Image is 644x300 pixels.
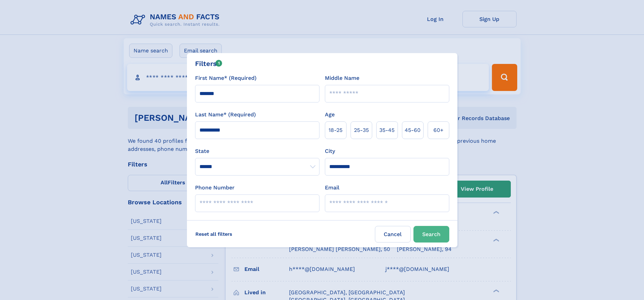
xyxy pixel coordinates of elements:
[195,184,235,192] label: Phone Number
[413,226,449,243] button: Search
[195,74,257,82] label: First Name* (Required)
[191,226,237,242] label: Reset all filters
[375,226,411,243] label: Cancel
[325,184,339,192] label: Email
[325,74,359,82] label: Middle Name
[195,111,256,119] label: Last Name* (Required)
[405,126,421,134] span: 45‑60
[325,147,335,155] label: City
[379,126,395,134] span: 35‑45
[433,126,444,134] span: 60+
[329,126,342,134] span: 18‑25
[195,147,319,155] label: State
[195,59,222,69] div: Filters
[354,126,369,134] span: 25‑35
[325,111,335,119] label: Age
